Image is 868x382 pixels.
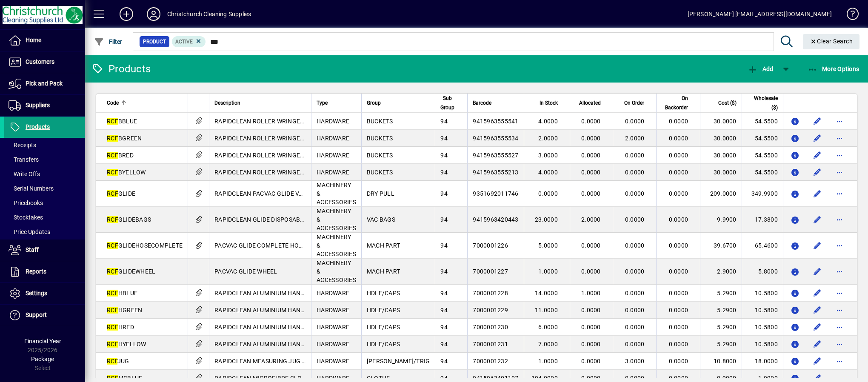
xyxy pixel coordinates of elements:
[662,94,696,112] div: On Backorder
[9,185,54,192] span: Serial Numbers
[700,353,741,370] td: 10.8000
[811,320,824,334] button: Edit
[9,214,43,221] span: Stocktakes
[669,169,688,176] span: 0.0000
[4,95,85,116] a: Suppliers
[440,152,448,159] span: 94
[745,61,775,77] button: Add
[4,210,85,225] a: Stocktakes
[4,138,85,152] a: Receipts
[540,98,558,108] span: In Stock
[473,118,518,125] span: 9415963555541
[4,73,85,94] a: Pick and Pack
[107,290,118,296] em: RCF
[700,319,741,336] td: 5.2900
[214,98,306,108] div: Description
[107,135,142,142] span: BGREEN
[833,337,846,351] button: More options
[742,259,783,285] td: 5.8000
[669,375,688,382] span: 0.0000
[538,268,558,275] span: 1.0000
[581,341,601,348] span: 0.0000
[535,307,558,314] span: 11.0000
[9,156,39,163] span: Transfers
[833,165,846,179] button: More options
[625,358,645,365] span: 3.0000
[317,358,349,365] span: HARDWARE
[700,259,741,285] td: 2.9000
[9,142,36,148] span: Receipts
[581,268,601,275] span: 0.0000
[113,6,140,22] button: Add
[107,135,118,142] em: RCF
[811,131,824,145] button: Edit
[538,341,558,348] span: 7.0000
[107,118,118,125] em: RCF
[805,61,862,77] button: More Options
[669,190,688,197] span: 0.0000
[4,196,85,210] a: Pricebooks
[625,118,645,125] span: 0.0000
[214,216,359,223] span: RAPIDCLEAN GLIDE DISPOSABLE VACUUM BAGS 5S
[473,242,508,249] span: 7000001226
[317,324,349,331] span: HARDWARE
[26,246,39,253] span: Staff
[625,152,645,159] span: 0.0000
[742,233,783,259] td: 65.4600
[581,135,601,142] span: 0.0000
[9,228,50,235] span: Price Updates
[473,98,491,108] span: Barcode
[367,375,390,382] span: CLOTHS
[107,190,135,197] span: GLIDE
[94,38,123,45] span: Filter
[581,216,601,223] span: 2.0000
[473,358,508,365] span: 7000001232
[172,36,206,47] mat-chip: Activation Status: Active
[742,181,783,207] td: 349.9900
[747,94,778,112] span: Wholesale ($)
[700,302,741,319] td: 5.2900
[24,338,61,345] span: Financial Year
[473,98,518,108] div: Barcode
[538,242,558,249] span: 5.0000
[440,324,448,331] span: 94
[107,216,118,223] em: RCF
[538,324,558,331] span: 6.0000
[440,169,448,176] span: 94
[440,341,448,348] span: 94
[107,375,142,382] span: MCBLUE
[26,58,54,65] span: Customers
[440,118,448,125] span: 94
[581,375,601,382] span: 0.0000
[367,98,430,108] div: Group
[143,37,166,46] span: Product
[700,233,741,259] td: 39.6700
[625,324,645,331] span: 0.0000
[214,358,309,365] span: RAPIDCLEAN MEASURING JUG 1L
[625,190,645,197] span: 0.0000
[367,341,400,348] span: HDLE/CAPS
[808,66,859,72] span: More Options
[811,165,824,179] button: Edit
[4,152,85,167] a: Transfers
[107,324,134,331] span: HRED
[317,169,349,176] span: HARDWARE
[473,290,508,296] span: 7000001228
[742,336,783,353] td: 10.5800
[700,181,741,207] td: 209.0000
[367,290,400,296] span: HDLE/CAPS
[440,135,448,142] span: 94
[107,118,137,125] span: BBLUE
[214,341,409,348] span: RAPIDCLEAN ALUMINIUM HANDLE WITH THREAD CAP 1.5M - YELLOW
[4,283,85,304] a: Settings
[811,265,824,278] button: Edit
[440,216,448,223] span: 94
[473,190,518,197] span: 9351692011746
[107,375,118,382] em: RCF
[107,242,118,249] em: RCF
[214,268,277,275] span: PACVAC GLIDE WHEEL
[167,7,251,21] div: Christchurch Cleaning Supplies
[4,30,85,51] a: Home
[538,358,558,365] span: 1.0000
[688,7,832,21] div: [PERSON_NAME] [EMAIL_ADDRESS][DOMAIN_NAME]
